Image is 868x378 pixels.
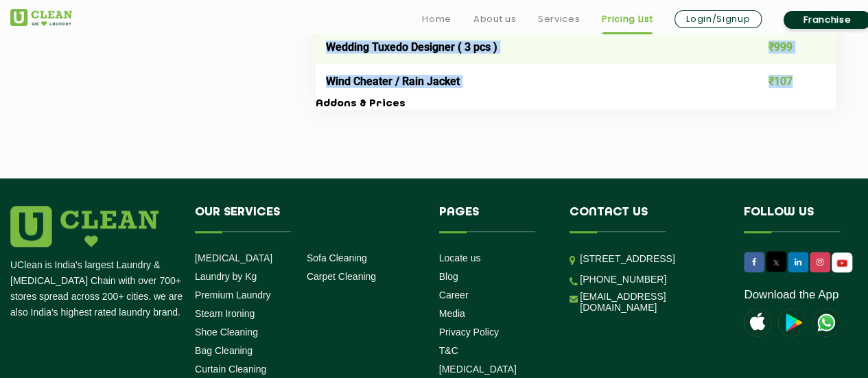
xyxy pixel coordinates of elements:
[439,327,499,338] a: Privacy Policy
[307,252,367,263] a: Sofa Cleaning
[195,327,258,338] a: Shoe Cleaning
[812,309,840,336] img: UClean Laundry and Dry Cleaning
[675,10,762,28] a: Login/Signup
[195,271,257,282] a: Laundry by Kg
[580,291,723,313] a: [EMAIL_ADDRESS][DOMAIN_NAME]
[732,30,836,64] td: ₹999
[473,11,516,27] a: About us
[439,206,550,232] h4: Pages
[580,274,666,285] a: [PHONE_NUMBER]
[316,64,732,97] td: Wind Cheater / Rain Jacket
[439,308,465,319] a: Media
[316,98,836,110] h3: Addons & Prices
[439,345,458,356] a: T&C
[570,206,723,232] h4: Contact us
[439,271,458,282] a: Blog
[580,251,723,267] p: [STREET_ADDRESS]
[602,11,653,27] a: Pricing List
[195,290,271,300] a: Premium Laundry
[778,309,806,336] img: playstoreicon.png
[732,64,836,97] td: ₹107
[744,288,838,302] a: Download the App
[195,252,272,263] a: [MEDICAL_DATA]
[195,345,253,356] a: Bag Cleaning
[10,206,159,247] img: logo.png
[316,30,732,64] td: Wedding Tuxedo Designer ( 3 pcs )
[422,11,451,27] a: Home
[744,309,771,336] img: apple-icon.png
[10,9,72,26] img: UClean Laundry and Dry Cleaning
[195,308,255,319] a: Steam Ironing
[195,206,419,232] h4: Our Services
[439,364,517,375] a: [MEDICAL_DATA]
[538,11,580,27] a: Services
[439,252,481,263] a: Locate us
[195,364,266,375] a: Curtain Cleaning
[439,290,469,300] a: Career
[10,257,185,320] p: UClean is India's largest Laundry & [MEDICAL_DATA] Chain with over 700+ stores spread across 200+...
[833,256,851,270] img: UClean Laundry and Dry Cleaning
[744,206,865,232] h4: Follow us
[307,271,376,282] a: Carpet Cleaning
